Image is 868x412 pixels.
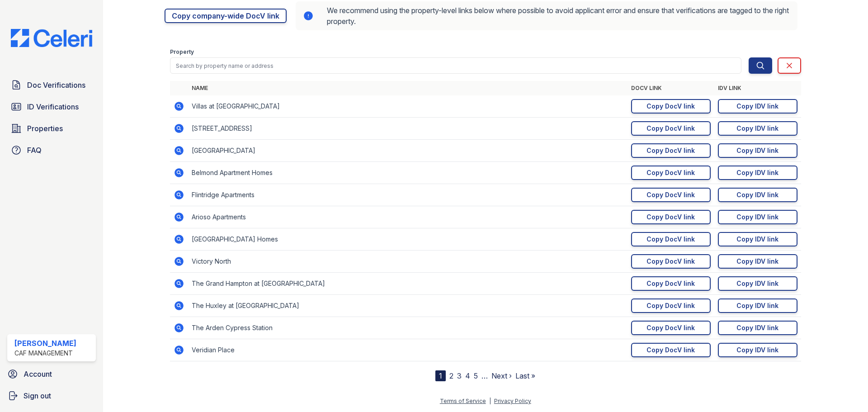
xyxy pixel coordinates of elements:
a: 4 [465,371,470,380]
div: Copy DocV link [646,279,695,288]
th: IDV Link [714,81,801,95]
div: Copy IDV link [736,257,778,266]
td: Belmond Apartment Homes [188,162,627,184]
div: Copy DocV link [646,235,695,244]
span: FAQ [27,145,42,156]
div: Copy DocV link [646,146,695,155]
a: Copy DocV link [631,232,711,246]
a: Copy company-wide DocV link [165,9,287,23]
td: Villas at [GEOGRAPHIC_DATA] [188,95,627,118]
span: Properties [27,123,63,134]
a: Copy IDV link [718,276,797,291]
label: Property [170,48,194,56]
div: Copy DocV link [646,213,695,222]
a: Copy IDV link [718,188,797,202]
td: Arioso Apartments [188,206,627,228]
div: Copy IDV link [736,102,778,111]
a: Copy IDV link [718,232,797,246]
span: Account [24,369,52,379]
a: Next › [491,371,512,380]
a: Terms of Service [440,398,486,404]
th: Name [188,81,627,95]
a: Sign out [4,387,99,405]
td: The Arden Cypress Station [188,317,627,339]
div: We recommend using the property-level links below where possible to avoid applicant error and ens... [296,1,797,30]
a: Copy DocV link [631,143,711,158]
a: FAQ [7,141,96,159]
a: Copy DocV link [631,254,711,269]
span: Doc Verifications [27,80,85,90]
div: [PERSON_NAME] [14,338,76,349]
a: 2 [449,371,453,380]
div: Copy IDV link [736,235,778,244]
div: Copy IDV link [736,124,778,133]
a: Copy IDV link [718,121,797,136]
div: Copy DocV link [646,102,695,111]
span: ID Verifications [27,101,79,112]
div: Copy IDV link [736,146,778,155]
a: Copy IDV link [718,143,797,158]
div: Copy IDV link [736,213,778,222]
span: Sign out [24,390,51,401]
td: [STREET_ADDRESS] [188,118,627,140]
td: Veridian Place [188,339,627,361]
div: Copy DocV link [646,301,695,310]
a: Copy DocV link [631,276,711,291]
div: Copy DocV link [646,190,695,199]
a: Copy DocV link [631,121,711,136]
a: Copy DocV link [631,298,711,313]
div: Copy IDV link [736,168,778,177]
div: | [489,398,491,404]
a: Properties [7,119,96,137]
td: Victory North [188,251,627,273]
a: Account [4,365,99,383]
img: CE_Logo_Blue-a8612792a0a2168367f1c8372b55b34899dd931a85d93a1a3d3e32e68fde9ad4.png [4,29,99,47]
span: … [481,370,488,381]
a: Copy DocV link [631,188,711,202]
td: [GEOGRAPHIC_DATA] [188,140,627,162]
a: Copy IDV link [718,99,797,114]
td: [GEOGRAPHIC_DATA] Homes [188,228,627,251]
div: Copy IDV link [736,190,778,199]
div: Copy DocV link [646,124,695,133]
a: Copy IDV link [718,210,797,224]
div: Copy IDV link [736,279,778,288]
div: Copy DocV link [646,346,695,355]
a: Copy DocV link [631,99,711,114]
th: DocV Link [627,81,714,95]
div: Copy DocV link [646,257,695,266]
a: Privacy Policy [494,398,531,404]
input: Search by property name or address [170,57,741,74]
a: Copy DocV link [631,343,711,357]
a: ID Verifications [7,98,96,116]
a: 5 [474,371,478,380]
div: 1 [435,370,446,381]
div: Copy IDV link [736,301,778,310]
a: Copy IDV link [718,321,797,335]
div: CAF Management [14,349,76,358]
a: Doc Verifications [7,76,96,94]
a: Last » [515,371,535,380]
div: Copy DocV link [646,168,695,177]
a: Copy DocV link [631,210,711,224]
a: Copy DocV link [631,166,711,180]
td: Flintridge Apartments [188,184,627,206]
td: The Grand Hampton at [GEOGRAPHIC_DATA] [188,273,627,295]
a: Copy IDV link [718,166,797,180]
a: 3 [457,371,462,380]
a: Copy IDV link [718,343,797,357]
a: Copy DocV link [631,321,711,335]
div: Copy DocV link [646,323,695,332]
div: Copy IDV link [736,346,778,355]
div: Copy IDV link [736,323,778,332]
a: Copy IDV link [718,298,797,313]
td: The Huxley at [GEOGRAPHIC_DATA] [188,295,627,317]
a: Copy IDV link [718,254,797,269]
